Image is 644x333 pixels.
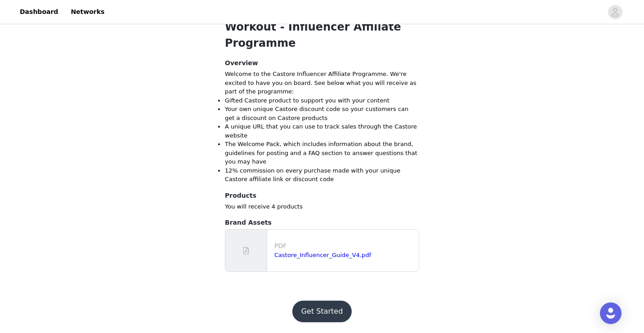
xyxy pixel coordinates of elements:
li: Gifted Castore product to support you with your content [225,96,419,105]
button: Get Started [292,301,352,322]
h4: Products [225,191,419,200]
div: avatar [611,5,619,19]
p: PDF [274,241,415,251]
p: You will receive 4 products [225,202,419,211]
h4: Overview [225,58,419,68]
li: The Welcome Pack, which includes information about the brand, guidelines for posting and a FAQ se... [225,140,419,166]
div: Open Intercom Messenger [600,302,622,324]
a: Dashboard [14,2,63,22]
li: 12% commission on every purchase made with your unique Castore affiliate link or discount code [225,166,419,184]
h1: Workout - Influencer Affiliate Programme [225,19,419,51]
li: A unique URL that you can use to track sales through the Castore website [225,122,419,140]
h4: Brand Assets [225,218,419,227]
p: Welcome to the Castore Influencer Affiliate Programme. We're excited to have you on board. See be... [225,70,419,96]
li: Your own unique Castore discount code so your customers can get a discount on Castore products [225,105,419,122]
a: Castore_Influencer_Guide_V4.pdf [274,252,371,258]
a: Networks [65,2,110,22]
